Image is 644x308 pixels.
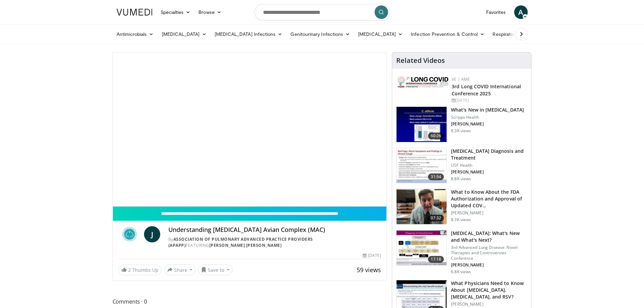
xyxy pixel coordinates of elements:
span: 59 views [357,266,381,274]
button: Share [164,264,196,275]
img: 8723abe7-f9a9-4f6c-9b26-6bd057632cd6.150x105_q85_crop-smart_upscale.jpg [397,230,447,265]
a: [MEDICAL_DATA] [158,27,211,41]
h3: [MEDICAL_DATA] Diagnosis and Treatment [451,148,527,161]
p: [PERSON_NAME] [451,121,524,127]
span: 31:54 [428,173,444,180]
p: Scripps Health [451,115,524,120]
a: A [514,5,528,19]
h3: What Physicians Need to Know About [MEDICAL_DATA], [MEDICAL_DATA], and RSV? [451,280,527,300]
a: 3rd Long COVID International Conference 2025 [452,83,521,97]
a: [PERSON_NAME] [209,242,245,248]
a: 2 Thumbs Up [118,265,162,275]
button: Save to [198,264,233,275]
a: Browse [194,5,225,19]
a: 60:26 What's New in [MEDICAL_DATA] Scripps Health [PERSON_NAME] 8.3K views [396,106,527,142]
a: J [144,226,160,242]
p: USF Health [451,163,527,168]
span: 17:18 [428,256,444,263]
div: [DATE] [363,253,381,259]
a: Respiratory Infections [488,27,551,41]
p: 8.8K views [451,176,471,182]
p: [PERSON_NAME] [451,262,527,268]
span: 07:32 [428,215,444,221]
h3: What to Know About the FDA Authorization and Approval of Updated COV… [451,189,527,209]
span: 60:26 [428,133,444,139]
a: Genitourinary Infections [286,27,354,41]
a: Antimicrobials [113,27,158,41]
a: [MEDICAL_DATA] [354,27,407,41]
p: [PERSON_NAME] [451,210,527,216]
input: Search topics, interventions [255,4,390,20]
p: 3rd Advanced Lung Disease: Novel Therapies and Controversies Conference [451,245,527,261]
a: [MEDICAL_DATA] Infections [211,27,287,41]
img: a1e50555-b2fd-4845-bfdc-3eac51376964.150x105_q85_crop-smart_upscale.jpg [397,189,447,224]
h4: Related Videos [396,56,445,65]
a: 07:32 What to Know About the FDA Authorization and Approval of Updated COV… [PERSON_NAME] 8.3K views [396,189,527,224]
p: 8.3K views [451,128,471,134]
h3: [MEDICAL_DATA]: What's New and What's Next? [451,230,527,243]
a: Infection Prevention & Control [407,27,488,41]
img: a2792a71-925c-4fc2-b8ef-8d1b21aec2f7.png.150x105_q85_autocrop_double_scale_upscale_version-0.2.jpg [398,76,448,88]
img: 8828b190-63b7-4755-985f-be01b6c06460.150x105_q85_crop-smart_upscale.jpg [397,107,447,142]
img: 912d4c0c-18df-4adc-aa60-24f51820003e.150x105_q85_crop-smart_upscale.jpg [397,148,447,183]
h3: What's New in [MEDICAL_DATA] [451,106,524,113]
img: VuMedi Logo [117,9,152,16]
a: [PERSON_NAME] [246,242,282,248]
span: 2 [128,267,131,273]
h4: Understanding [MEDICAL_DATA] Avian Complex (MAC) [168,226,381,234]
a: VE | AME [452,76,470,82]
span: Comments 0 [113,297,387,306]
div: [DATE] [452,97,526,103]
a: Association of Pulmonary Advanced Practice Providers (APAPP) [168,236,313,248]
a: Favorites [482,5,510,19]
div: By FEATURING , [168,236,381,248]
p: 6.8K views [451,269,471,275]
a: 31:54 [MEDICAL_DATA] Diagnosis and Treatment USF Health [PERSON_NAME] 8.8K views [396,148,527,184]
p: [PERSON_NAME] [451,169,527,175]
p: 8.3K views [451,217,471,222]
p: [PERSON_NAME] [451,302,527,307]
img: Association of Pulmonary Advanced Practice Providers (APAPP) [118,226,141,242]
a: 17:18 [MEDICAL_DATA]: What's New and What's Next? 3rd Advanced Lung Disease: Novel Therapies and ... [396,230,527,275]
a: Specialties [157,5,195,19]
video-js: Video Player [113,52,387,207]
